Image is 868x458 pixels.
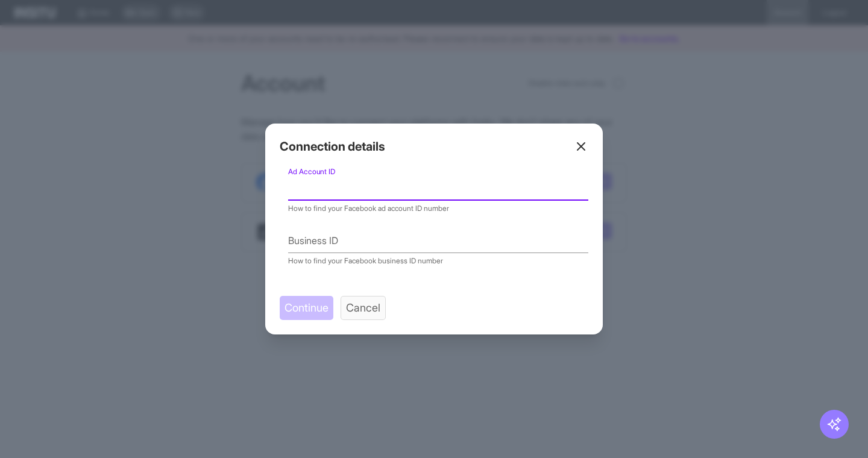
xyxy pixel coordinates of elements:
button: Continue [280,296,333,320]
span: You cannot perform this action [280,296,333,320]
a: How to find your Facebook ad account ID number [288,204,449,213]
span: Cancel [346,300,380,316]
a: How to find your Facebook business ID number [288,256,443,265]
button: Cancel [341,296,386,320]
h2: Connection details [280,138,385,155]
span: Continue [285,300,329,316]
label: Ad Account ID [288,166,335,177]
